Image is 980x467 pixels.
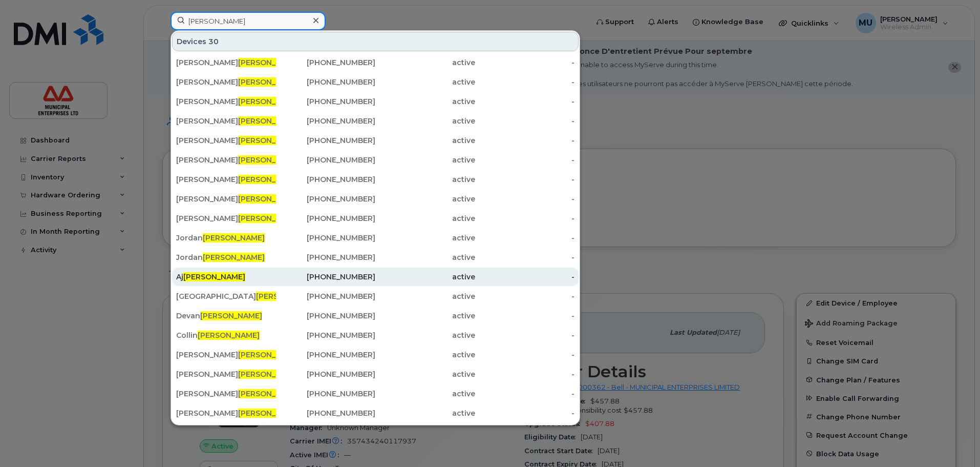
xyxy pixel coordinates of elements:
div: [PERSON_NAME] [176,174,276,185]
div: active [375,77,475,87]
div: - [475,350,575,360]
span: [PERSON_NAME] [200,311,262,320]
div: [PHONE_NUMBER] [276,174,376,185]
div: [PHONE_NUMBER] [276,77,376,87]
div: Devices [172,32,579,51]
div: active [375,96,475,107]
a: [GEOGRAPHIC_DATA][PERSON_NAME][PHONE_NUMBER]active- [172,287,579,306]
div: [PHONE_NUMBER] [276,350,376,360]
div: active [375,369,475,379]
span: [PERSON_NAME] [238,136,300,145]
div: Devan [176,311,276,321]
div: [PERSON_NAME] [176,57,276,68]
a: [PERSON_NAME][PERSON_NAME][PHONE_NUMBER]active- [172,151,579,169]
span: [PERSON_NAME] [238,175,300,184]
div: - [475,311,575,321]
span: [PERSON_NAME] [238,214,300,223]
div: - [475,213,575,224]
div: [PERSON_NAME] [176,116,276,126]
span: 30 [208,36,219,47]
div: [PHONE_NUMBER] [276,272,376,282]
span: [PERSON_NAME] [198,331,260,340]
div: - [475,77,575,87]
div: [PHONE_NUMBER] [276,116,376,126]
div: [PERSON_NAME] [176,389,276,399]
span: [PERSON_NAME] [238,389,300,398]
a: Collin[PERSON_NAME][PHONE_NUMBER]active- [172,326,579,344]
span: [PERSON_NAME] [238,97,300,106]
div: [PHONE_NUMBER] [276,369,376,379]
div: [PERSON_NAME] [176,194,276,204]
div: [PERSON_NAME] [176,155,276,165]
a: [PERSON_NAME][PERSON_NAME][PHONE_NUMBER]active- [172,73,579,91]
a: [PERSON_NAME][PERSON_NAME][PHONE_NUMBER]active- [172,190,579,208]
div: active [375,155,475,165]
div: - [475,291,575,301]
a: [PERSON_NAME][PERSON_NAME][PHONE_NUMBER]active- [172,404,579,422]
div: - [475,369,575,379]
span: [PERSON_NAME] [238,116,300,126]
div: [PHONE_NUMBER] [276,155,376,165]
a: [PERSON_NAME][PERSON_NAME][PHONE_NUMBER]active- [172,346,579,364]
div: active [375,213,475,224]
div: active [375,272,475,282]
div: Jordan [176,252,276,262]
div: - [475,135,575,146]
div: active [375,57,475,68]
a: [PERSON_NAME][PERSON_NAME][PHONE_NUMBER]active- [172,131,579,150]
div: [PERSON_NAME] [176,369,276,379]
div: active [375,408,475,418]
div: [PHONE_NUMBER] [276,408,376,418]
div: - [475,194,575,204]
div: - [475,330,575,340]
a: Aj[PERSON_NAME][PHONE_NUMBER]active- [172,268,579,286]
div: active [375,350,475,360]
div: Aj [176,272,276,282]
div: [PHONE_NUMBER] [276,252,376,262]
span: [PERSON_NAME] [183,272,245,281]
a: [PERSON_NAME][PERSON_NAME][PHONE_NUMBER]active- [172,423,579,442]
div: [PERSON_NAME] [176,135,276,146]
div: Collin [176,330,276,340]
span: [PERSON_NAME] [238,58,300,67]
div: active [375,252,475,262]
span: [PERSON_NAME] [238,194,300,204]
span: [PERSON_NAME] [256,292,318,301]
div: [PHONE_NUMBER] [276,330,376,340]
a: [PERSON_NAME][PERSON_NAME][PHONE_NUMBER]active- [172,170,579,189]
a: [PERSON_NAME][PERSON_NAME][PHONE_NUMBER]active- [172,384,579,403]
span: [PERSON_NAME] [203,253,265,262]
div: - [475,252,575,262]
div: [PHONE_NUMBER] [276,213,376,224]
a: Jordan[PERSON_NAME][PHONE_NUMBER]active- [172,248,579,267]
div: - [475,57,575,68]
span: [PERSON_NAME] [238,409,300,418]
div: - [475,116,575,126]
div: [PERSON_NAME] [176,96,276,107]
a: Jordan[PERSON_NAME][PHONE_NUMBER]active- [172,229,579,247]
div: [PHONE_NUMBER] [276,233,376,243]
a: [PERSON_NAME][PERSON_NAME][PHONE_NUMBER]active- [172,209,579,228]
div: [PHONE_NUMBER] [276,291,376,301]
div: [PHONE_NUMBER] [276,311,376,321]
div: Jordan [176,233,276,243]
div: - [475,408,575,418]
div: - [475,174,575,185]
a: [PERSON_NAME][PERSON_NAME][PHONE_NUMBER]active- [172,92,579,111]
div: [PERSON_NAME] [176,350,276,360]
div: [PHONE_NUMBER] [276,96,376,107]
span: [PERSON_NAME] [238,370,300,379]
div: [GEOGRAPHIC_DATA] [176,291,276,301]
div: active [375,135,475,146]
div: [PHONE_NUMBER] [276,389,376,399]
div: [PHONE_NUMBER] [276,57,376,68]
div: [PHONE_NUMBER] [276,194,376,204]
div: - [475,155,575,165]
div: [PHONE_NUMBER] [276,135,376,146]
div: active [375,291,475,301]
span: [PERSON_NAME] [238,350,300,359]
a: [PERSON_NAME][PERSON_NAME][PHONE_NUMBER]active- [172,112,579,130]
div: - [475,233,575,243]
div: active [375,233,475,243]
div: active [375,389,475,399]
